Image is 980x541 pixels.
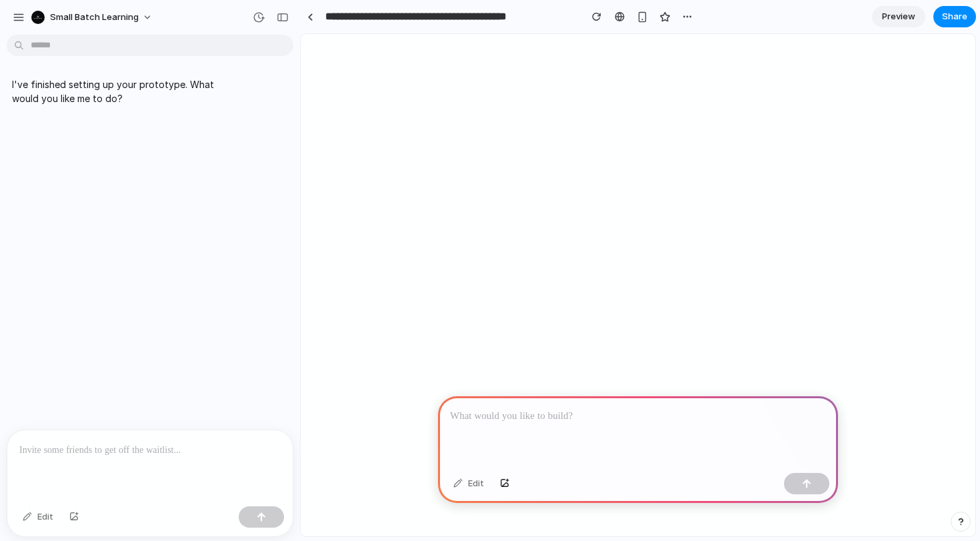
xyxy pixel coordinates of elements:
[933,6,976,27] button: Share
[12,77,235,105] p: I've finished setting up your prototype. What would you like me to do?
[942,10,967,23] span: Share
[50,11,139,24] span: Small Batch Learning
[872,6,925,27] a: Preview
[26,7,159,28] button: Small Batch Learning
[882,10,915,23] span: Preview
